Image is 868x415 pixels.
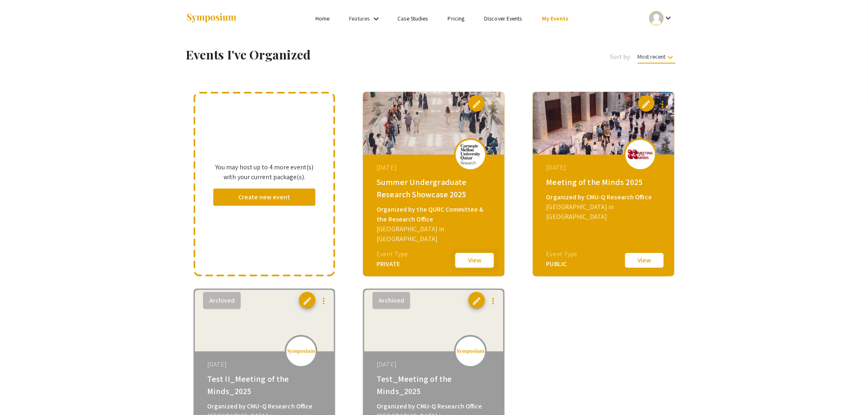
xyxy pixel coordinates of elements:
[377,259,408,269] div: PRIVATE
[658,99,668,109] mat-icon: more_vert
[207,373,324,397] div: Test II_Meeting of the Minds_2025
[6,378,35,409] iframe: Chat
[533,92,674,155] img: meeting-of-the-minds-2025_eventCoverPhoto_366ce9__thumb.jpg
[448,15,465,22] a: Pricing
[468,292,485,308] button: edit
[546,176,663,188] div: Meeting of the Minds 2025
[458,144,483,164] img: summer-undergraduate-research-showcase-2025_eventLogo_367938_.png
[377,373,493,397] div: Test_Meeting of the Minds_2025
[546,202,663,222] div: [GEOGRAPHIC_DATA] in [GEOGRAPHIC_DATA]
[186,47,470,62] h1: Events I've Organized
[377,163,493,173] div: [DATE]
[624,252,665,269] button: View
[664,13,674,23] mat-icon: Expand account dropdown
[468,95,485,112] button: edit
[642,99,651,109] span: edit
[299,292,315,308] button: edit
[472,99,482,109] span: edit
[203,292,241,309] button: Archived
[666,52,676,62] mat-icon: keyboard_arrow_down
[546,249,578,259] div: Event Type
[488,296,498,306] mat-icon: more_vert
[610,52,631,62] span: Sort by:
[363,92,505,155] img: summer-undergraduate-research-showcase-2025_eventCoverPhoto_d7183b__thumb.jpg
[213,189,315,206] button: Create new event
[377,360,493,369] div: [DATE]
[456,349,485,354] img: logo_v2.png
[371,14,381,24] mat-icon: Expand Features list
[638,53,676,64] span: Most recent
[546,259,578,269] div: PUBLIC
[349,15,370,22] a: Features
[302,296,312,306] span: edit
[213,162,315,182] p: You may host up to 4 more event(s) with your current package(s).
[207,401,324,411] div: Organized by CMU-Q Research Office
[319,296,329,306] mat-icon: more_vert
[186,13,237,24] img: Symposium by ForagerOne
[638,95,655,112] button: edit
[377,224,493,244] div: [GEOGRAPHIC_DATA] in [GEOGRAPHIC_DATA]
[315,15,329,22] a: Home
[542,15,569,22] a: My Events
[207,360,324,369] div: [DATE]
[472,296,482,306] span: edit
[377,205,493,224] div: Organized by the QURC Committee & the Research Office
[377,176,493,201] div: Summer Undergraduate Research Showcase 2025
[287,349,315,354] img: logo_v2.png
[631,49,682,64] button: Most recent
[398,15,428,22] a: Case Studies
[546,192,663,202] div: Organized by CMU-Q Research Office
[628,150,653,159] img: meeting-of-the-minds-2025_eventLogo_dd02a8_.png
[377,249,408,259] div: Event Type
[641,9,682,27] button: Expand account dropdown
[546,163,663,173] div: [DATE]
[454,252,495,269] button: View
[484,15,522,22] a: Discover Events
[372,292,410,309] button: Archived
[488,99,498,109] mat-icon: more_vert
[377,401,493,411] div: Organized by CMU-Q Research Office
